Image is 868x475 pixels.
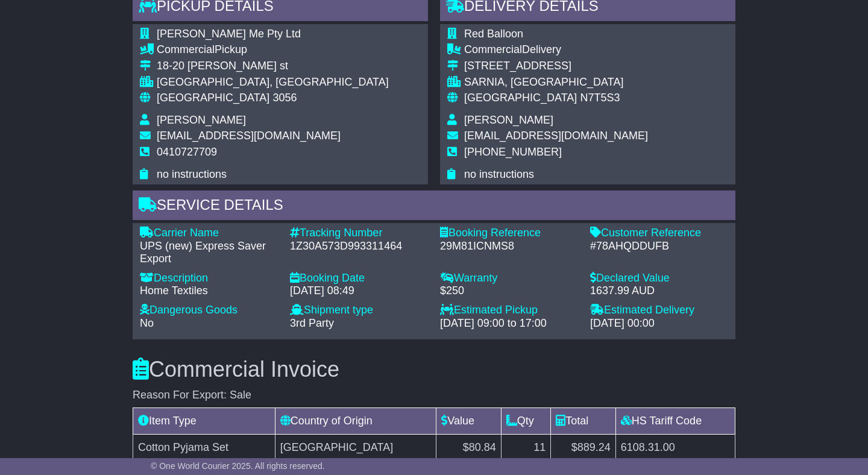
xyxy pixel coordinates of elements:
div: Tracking Number [290,227,428,240]
div: [STREET_ADDRESS] [464,60,648,73]
span: [PERSON_NAME] Me Pty Ltd [157,28,301,40]
div: Warranty [440,272,578,285]
div: 18-20 [PERSON_NAME] st [157,60,389,73]
td: Cotton Pyjama Set [133,435,275,461]
div: $250 [440,285,578,298]
div: Service Details [133,190,735,223]
span: no instructions [464,168,534,180]
span: [PHONE_NUMBER] [464,146,562,158]
div: [DATE] 09:00 to 17:00 [440,317,578,330]
span: [GEOGRAPHIC_DATA] [464,92,577,104]
td: 11 [501,435,550,461]
span: 3056 [272,92,297,104]
div: 1637.99 AUD [590,285,728,298]
span: [EMAIL_ADDRESS][DOMAIN_NAME] [157,130,341,142]
div: Dangerous Goods [140,304,278,317]
div: Description [140,272,278,285]
div: UPS (new) Express Saver Export [140,240,278,266]
div: Reason For Export: Sale [133,389,735,402]
span: 3rd Party [290,317,334,329]
td: Qty [501,408,550,435]
div: Estimated Pickup [440,304,578,317]
td: Value [436,408,501,435]
td: Country of Origin [275,408,436,435]
span: Commercial [157,43,215,55]
div: Estimated Delivery [590,304,728,317]
div: Home Textiles [140,285,278,298]
span: 0410727709 [157,146,217,158]
span: no instructions [157,168,227,180]
td: Item Type [133,408,275,435]
td: HS Tariff Code [615,408,735,435]
div: 1Z30A573D993311464 [290,240,428,253]
div: Pickup [157,43,389,57]
span: [PERSON_NAME] [464,114,553,126]
span: No [140,317,154,329]
span: Commercial [464,43,522,55]
div: Booking Reference [440,227,578,240]
td: 6108.31.00 [615,435,735,461]
td: $889.24 [551,435,615,461]
span: [PERSON_NAME] [157,114,246,126]
div: #78AHQDDUFB [590,240,728,253]
div: [DATE] 00:00 [590,317,728,330]
td: $80.84 [436,435,501,461]
span: [GEOGRAPHIC_DATA] [157,92,269,104]
div: Shipment type [290,304,428,317]
div: Delivery [464,43,648,57]
div: Customer Reference [590,227,728,240]
td: [GEOGRAPHIC_DATA] [275,435,436,461]
div: [GEOGRAPHIC_DATA], [GEOGRAPHIC_DATA] [157,76,389,89]
div: SARNIA, [GEOGRAPHIC_DATA] [464,76,648,89]
td: Total [551,408,615,435]
div: Booking Date [290,272,428,285]
div: [DATE] 08:49 [290,285,428,298]
span: N7T5S3 [580,92,620,104]
span: Red Balloon [464,28,523,40]
div: Declared Value [590,272,728,285]
div: 29M81ICNMS8 [440,240,578,253]
span: © One World Courier 2025. All rights reserved. [151,461,325,471]
span: [EMAIL_ADDRESS][DOMAIN_NAME] [464,130,648,142]
div: Carrier Name [140,227,278,240]
h3: Commercial Invoice [133,357,735,382]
